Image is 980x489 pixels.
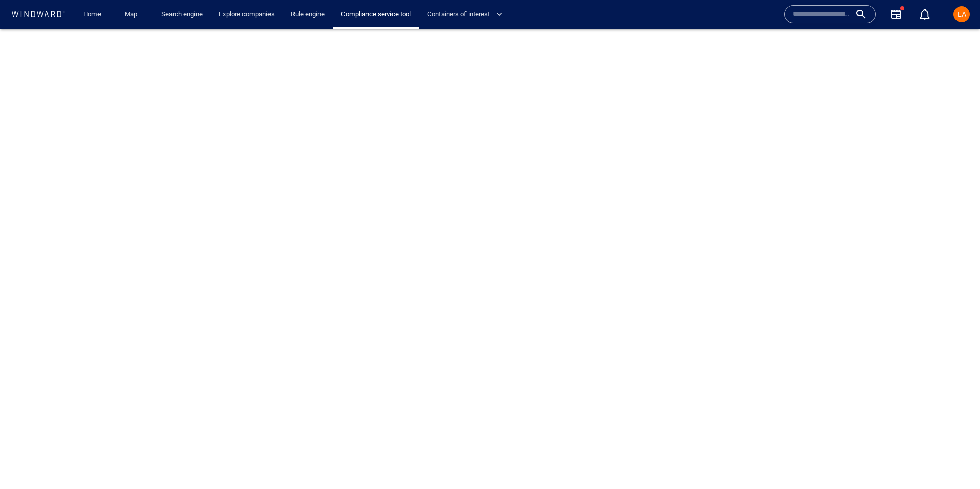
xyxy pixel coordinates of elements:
a: Map [120,6,145,23]
a: Home [79,6,105,23]
button: Map [116,6,149,23]
a: Compliance service tool [337,6,415,23]
button: Home [76,6,108,23]
button: LA [951,4,972,25]
a: Search engine [157,6,207,23]
div: Notification center [919,8,931,20]
a: Rule engine [287,6,329,23]
span: LA [958,10,966,18]
button: Containers of interest [423,6,511,23]
iframe: Chat [937,443,972,481]
span: Containers of interest [427,9,502,20]
a: Explore companies [215,6,279,23]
